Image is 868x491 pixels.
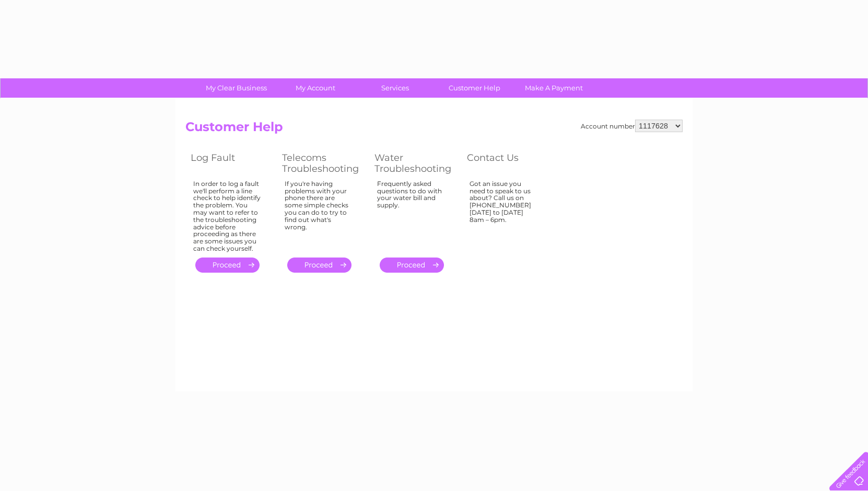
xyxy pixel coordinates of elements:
a: Customer Help [431,78,518,98]
h2: Customer Help [185,120,683,139]
a: Services [352,78,438,98]
a: Make A Payment [511,78,597,98]
div: Frequently asked questions to do with your water bill and supply. [377,180,446,248]
a: . [287,258,351,273]
th: Water Troubleshooting [369,149,462,177]
th: Telecoms Troubleshooting [277,149,369,177]
div: Got an issue you need to speak to us about? Call us on [PHONE_NUMBER] [DATE] to [DATE] 8am – 6pm. [470,180,537,248]
a: . [380,258,444,273]
a: . [195,258,260,273]
th: Contact Us [462,149,553,177]
a: My Clear Business [193,78,279,98]
a: My Account [273,78,359,98]
div: In order to log a fault we'll perform a line check to help identify the problem. You may want to ... [193,180,261,252]
div: If you're having problems with your phone there are some simple checks you can do to try to find ... [285,180,354,248]
th: Log Fault [185,149,277,177]
div: Account number [581,120,683,132]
